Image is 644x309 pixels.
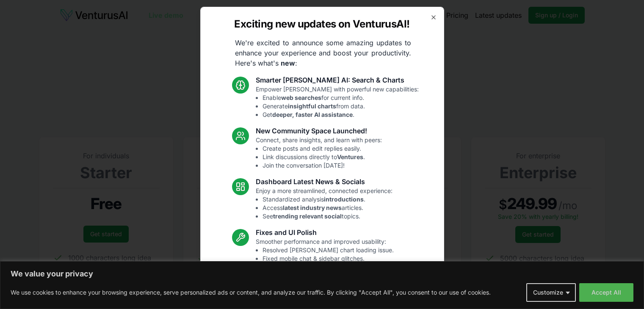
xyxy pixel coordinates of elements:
[263,110,419,119] li: Get .
[263,246,394,254] li: Resolved [PERSON_NAME] chart loading issue.
[256,227,394,237] h3: Fixes and UI Polish
[256,187,392,221] p: Enjoy a more streamlined, connected experience:
[273,212,342,220] strong: trending relevant social
[263,153,382,161] li: Link discussions directly to .
[263,204,392,212] li: Access articles.
[256,177,392,187] h3: Dashboard Latest News & Socials
[256,136,382,170] p: Connect, share insights, and learn with peers:
[324,196,364,203] strong: introductions
[263,161,382,170] li: Join the conversation [DATE]!
[283,204,342,211] strong: latest industry news
[263,263,394,271] li: Enhanced overall UI consistency.
[337,153,363,160] strong: Ventures
[263,102,419,110] li: Generate from data.
[272,111,353,118] strong: deeper, faster AI assistance
[263,94,419,102] li: Enable for current info.
[228,38,418,68] p: We're excited to announce some amazing updates to enhance your experience and boost your producti...
[256,75,419,85] h3: Smarter [PERSON_NAME] AI: Search & Charts
[281,94,321,101] strong: web searches
[263,254,394,263] li: Fixed mobile chat & sidebar glitches.
[256,85,419,119] p: Empower [PERSON_NAME] with powerful new capabilities:
[227,278,417,309] p: These updates are designed to make VenturusAI more powerful, intuitive, and user-friendly. Let us...
[281,59,295,67] strong: new
[256,237,394,271] p: Smoother performance and improved usability:
[288,102,336,110] strong: insightful charts
[234,17,409,31] h2: Exciting new updates on VenturusAI!
[263,212,392,221] li: See topics.
[263,144,382,153] li: Create posts and edit replies easily.
[263,195,392,204] li: Standardized analysis .
[256,126,382,136] h3: New Community Space Launched!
